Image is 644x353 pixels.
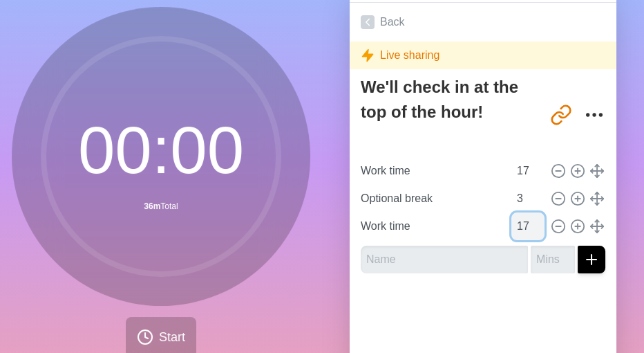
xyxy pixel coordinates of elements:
input: Mins [511,212,544,240]
input: Mins [511,157,544,185]
input: Mins [531,246,575,273]
input: Name [355,212,509,240]
a: Back [350,3,616,42]
input: Name [355,157,509,185]
input: Mins [511,185,544,212]
span: Start [159,328,185,347]
input: Name [355,185,509,212]
div: Live sharing [350,42,616,69]
input: Name [361,246,528,273]
button: Share link [547,101,575,129]
button: More [580,101,608,129]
